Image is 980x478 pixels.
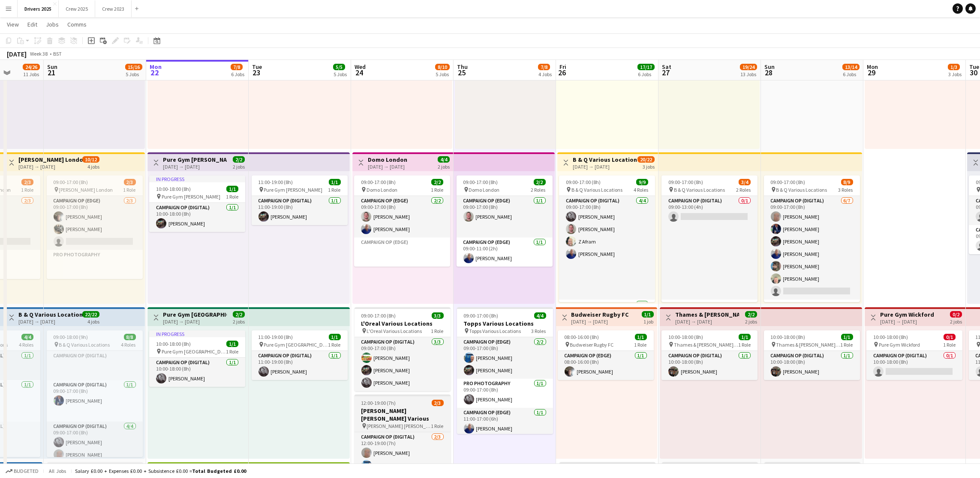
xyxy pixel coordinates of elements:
span: 24 [353,68,366,77]
button: Crew 2023 [95,0,132,17]
span: B & Q Various Locations [776,187,827,193]
div: 3 Jobs [948,71,962,77]
span: 2/3 [432,400,444,406]
app-card-role: Campaign Op (Digital)1/110:00-18:00 (8h)[PERSON_NAME] [149,203,245,232]
div: BST [53,50,62,57]
span: 12:00-19:00 (7h) [361,400,396,406]
h3: Pure Gym Wickford [880,311,934,318]
span: 10:00-18:00 (8h) [873,334,908,340]
div: 5 Jobs [334,71,347,77]
div: 4 jobs [87,318,99,325]
span: 17/17 [637,64,655,70]
span: 3 Roles [532,328,546,334]
div: [DATE] → [DATE] [18,163,82,170]
h3: Domo London [368,156,407,163]
app-job-card: 09:00-17:00 (8h)9/9 B & Q Various Locations4 RolesCampaign Op (Digital)4/409:00-17:00 (8h)[PERSON... [559,175,655,302]
div: [DATE] → [DATE] [880,318,934,325]
span: 0/1 [944,334,956,340]
span: 25 [456,68,468,77]
span: 09:00-17:00 (8h) [54,179,88,185]
span: 09:00-17:00 (8h) [771,179,806,185]
span: 15/16 [125,64,142,70]
span: Pure Gym [PERSON_NAME] [162,193,220,200]
span: 7/8 [231,64,243,70]
span: Domo London [469,187,500,193]
div: 2 jobs [438,163,450,170]
span: 23 [251,68,262,77]
span: 3/4 [739,179,751,185]
span: 7/8 [538,64,550,70]
span: 2/2 [233,156,245,163]
span: Sun [47,63,57,71]
span: Week 38 [28,50,50,57]
div: 6 Jobs [638,71,654,77]
span: 3 Roles [839,187,853,193]
span: Tue [252,63,262,71]
span: 1/1 [329,334,341,340]
div: 10:00-18:00 (8h)1/1 Thames & [PERSON_NAME] [GEOGRAPHIC_DATA]1 RoleCampaign Op (Digital)1/110:00-1... [764,330,860,380]
div: 09:00-17:00 (8h)2/2 Domo London1 RoleCampaign Op (Edge)2/209:00-17:00 (8h)[PERSON_NAME][PERSON_NA... [354,175,450,267]
div: 09:00-17:00 (8h)2/3 [PERSON_NAME] London1 RoleCampaign Op (Edge)2/309:00-17:00 (8h)[PERSON_NAME][... [47,175,143,279]
span: 2/2 [233,311,245,318]
div: In progress10:00-18:00 (8h)1/1 Pure Gym [GEOGRAPHIC_DATA]1 RoleCampaign Op (Digital)1/110:00-18:0... [149,330,245,387]
div: 09:00-17:00 (8h)2/2 Domo London2 RolesCampaign Op (Edge)1/109:00-17:00 (8h)[PERSON_NAME]Campaign ... [457,175,553,267]
span: 24/26 [23,64,40,70]
div: 2 jobs [950,318,962,325]
span: 1 Role [431,423,444,429]
span: 1 Role [328,341,341,348]
div: 10:00-18:00 (8h)1/1 Thames & [PERSON_NAME] [GEOGRAPHIC_DATA]1 RoleCampaign Op (Digital)1/110:00-1... [661,330,758,380]
span: 1 Role [123,187,136,193]
div: In progress [149,330,245,337]
div: 11 Jobs [23,71,39,77]
app-card-role: Campaign Op (Digital)1/111:00-19:00 (8h)[PERSON_NAME] [252,196,348,225]
span: 22/22 [82,311,99,318]
span: 2/2 [745,311,757,318]
div: 4 jobs [87,163,99,170]
span: Mon [867,63,878,71]
div: 3 jobs [643,163,655,170]
h3: Budweiser Rugby FC [571,311,629,318]
div: 09:00-17:00 (8h)3/3L'Oreal Various Locations L'Oreal Various Locations1 RoleCampaign Op (Digital)... [355,307,451,391]
div: 2 jobs [233,318,245,325]
span: Budgeted [14,468,39,474]
span: 4 Roles [19,341,33,348]
div: 6 Jobs [231,71,244,77]
span: 10:00-18:00 (8h) [156,186,191,192]
app-card-role: Campaign Op (Edge)2/309:00-17:00 (8h)[PERSON_NAME][PERSON_NAME] [47,196,143,250]
span: 1/1 [329,179,341,185]
span: 1 Role [431,328,444,334]
span: 1/1 [226,186,238,192]
div: 08:00-16:00 (8h)1/1 Budweiser Rugby FC1 RoleCampaign Op (Edge)1/108:00-16:00 (8h)[PERSON_NAME] [558,330,654,380]
app-card-role: Campaign Op (Edge)2/209:00-17:00 (8h)[PERSON_NAME][PERSON_NAME] [354,196,450,238]
span: Domo London [367,187,397,193]
span: 1/1 [226,341,238,347]
app-card-role-placeholder: Pro Photography [47,250,143,279]
app-card-role: Pro Photography1/109:00-17:00 (8h)[PERSON_NAME] [457,379,553,408]
span: 2/2 [534,179,546,185]
span: 1 Role [738,341,751,348]
span: 4 Roles [634,187,648,193]
app-card-role: Campaign Op (Digital)1/110:00-18:00 (8h)[PERSON_NAME] [764,351,860,380]
span: Thames & [PERSON_NAME] [GEOGRAPHIC_DATA] [674,341,738,348]
app-card-role-placeholder: Campaign Op (Digital) [661,300,758,341]
button: Crew 2025 [59,0,95,17]
h3: Topps Various Locations [457,320,553,327]
span: L'Oreal Various Locations [367,328,422,334]
span: 09:00-17:00 (8h) [463,179,498,185]
app-card-role: Campaign Op (Digital)1/111:00-19:00 (8h)[PERSON_NAME] [252,351,348,380]
app-job-card: In progress10:00-18:00 (8h)1/1 Pure Gym [PERSON_NAME]1 RoleCampaign Op (Digital)1/110:00-18:00 (8... [149,175,245,232]
span: 29 [866,68,878,77]
span: 1 Role [21,187,33,193]
span: 19/24 [740,64,757,70]
span: 8/8 [124,334,136,340]
app-job-card: 11:00-19:00 (8h)1/1 Pure Gym [PERSON_NAME]1 RoleCampaign Op (Digital)1/111:00-19:00 (8h)[PERSON_N... [252,175,348,225]
span: Thames & [PERSON_NAME] [GEOGRAPHIC_DATA] [776,341,841,348]
app-job-card: 09:00-18:00 (9h)8/8 B & Q Various Locations4 RolesCampaign Op (Digital)Campaign Op (Digital)1/109... [47,330,143,457]
span: All jobs [47,468,68,474]
div: 4 Jobs [538,71,552,77]
span: 22 [148,68,162,77]
app-job-card: 09:00-17:00 (8h)3/4 B & Q Various Locations2 RolesCampaign Op (Digital)0/109:00-13:00 (4h) Campai... [661,175,758,302]
span: 30 [968,68,979,77]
